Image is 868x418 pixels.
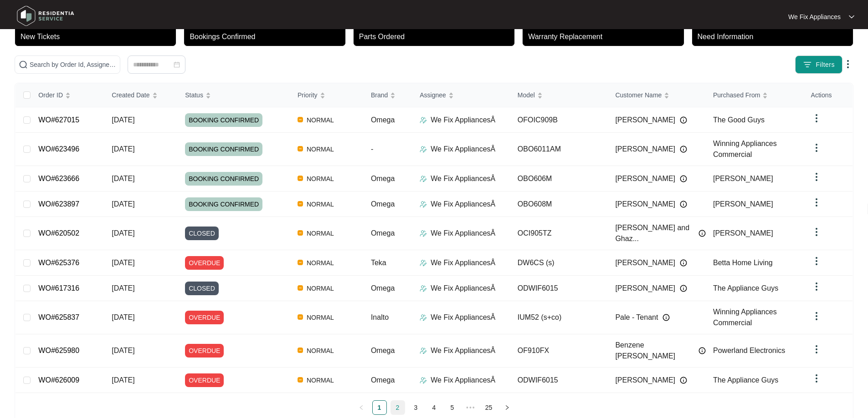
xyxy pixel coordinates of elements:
span: [PERSON_NAME] [615,199,675,210]
img: Assigner Icon [420,259,427,267]
img: Assigner Icon [420,175,427,182]
th: Brand [364,83,412,107]
p: Need Information [698,31,853,42]
span: OVERDUE [185,373,224,387]
p: Parts Ordered [359,31,514,42]
p: We Fix AppliancesÂ [431,312,495,323]
span: Winning Appliances Commercial [713,308,777,327]
span: Benzene [PERSON_NAME] [615,340,694,362]
img: Info icon [680,285,687,292]
p: We Fix AppliancesÂ [431,144,495,155]
p: Bookings Confirmed [190,31,345,42]
span: Winning Appliances Commercial [713,140,777,158]
img: Vercel Logo [298,377,303,383]
img: Vercel Logo [298,230,303,236]
p: We Fix AppliancesÂ [431,257,495,268]
a: 4 [427,401,441,414]
img: dropdown arrow [842,59,853,70]
span: NORMAL [303,257,338,268]
span: OVERDUE [185,344,224,358]
img: Info icon [680,201,687,208]
a: WO#623496 [38,145,79,153]
span: Status [185,90,203,100]
span: BOOKING CONFIRMED [185,113,262,127]
th: Created Date [104,83,178,107]
img: Vercel Logo [298,347,303,353]
span: Powerland Electronics [713,347,785,354]
p: Warranty Replacement [528,31,683,42]
td: ODWIF6015 [510,276,608,301]
a: WO#623897 [38,200,79,208]
span: Inalto [371,313,389,321]
span: [PERSON_NAME] [713,200,773,208]
img: dropdown arrow [849,15,854,19]
span: Created Date [112,90,149,100]
th: Status [178,83,290,107]
li: 1 [372,400,387,415]
span: NORMAL [303,115,338,126]
p: We Fix AppliancesÂ [431,115,495,126]
span: CLOSED [185,282,219,295]
span: [PERSON_NAME] [713,229,773,237]
td: OBO606M [510,166,608,191]
span: NORMAL [303,345,338,356]
td: ODWIF6015 [510,368,608,393]
img: dropdown arrow [811,373,822,384]
img: Info icon [699,347,706,354]
span: [PERSON_NAME] [615,144,675,155]
p: New Tickets [21,31,176,42]
img: residentia service logo [14,2,77,30]
span: OVERDUE [185,311,224,324]
span: NORMAL [303,375,338,386]
span: Filters [816,60,835,70]
li: 5 [445,400,460,415]
span: OVERDUE [185,256,224,270]
button: right [500,400,514,415]
a: 5 [446,401,459,414]
span: ••• [463,400,478,415]
img: Info icon [680,377,687,384]
img: Assigner Icon [420,377,427,384]
img: Vercel Logo [298,176,303,181]
li: Next Page [500,400,514,415]
span: BOOKING CONFIRMED [185,197,262,211]
img: Info icon [680,116,687,124]
span: CLOSED [185,227,219,240]
a: WO#623666 [38,175,79,182]
p: We Fix AppliancesÂ [431,199,495,210]
a: WO#617316 [38,284,79,292]
span: [DATE] [112,376,134,384]
p: We Fix AppliancesÂ [431,345,495,356]
span: Betta Home Living [713,259,773,267]
a: WO#625980 [38,347,79,354]
span: [DATE] [112,229,134,237]
img: search-icon [19,60,28,69]
p: We Fix AppliancesÂ [431,173,495,184]
span: [PERSON_NAME] [615,115,675,126]
span: Customer Name [615,90,662,100]
td: OBO608M [510,191,608,217]
li: 3 [409,400,423,415]
span: NORMAL [303,228,338,239]
img: Info icon [680,259,687,267]
img: Vercel Logo [298,285,303,291]
td: OBO6011AM [510,133,608,166]
th: Assignee [412,83,510,107]
p: We Fix Appliances [788,12,841,21]
img: Info icon [699,230,706,237]
span: The Appliance Guys [713,376,778,384]
span: [PERSON_NAME] [713,175,773,182]
span: Omega [371,347,395,354]
img: Info icon [680,146,687,153]
span: The Good Guys [713,116,765,124]
span: NORMAL [303,199,338,210]
span: Priority [298,90,318,100]
span: [DATE] [112,313,134,321]
a: WO#627015 [38,116,79,124]
a: 3 [409,401,423,414]
span: [DATE] [112,175,134,182]
img: dropdown arrow [811,281,822,292]
span: NORMAL [303,144,338,155]
li: 2 [390,400,405,415]
img: dropdown arrow [811,256,822,267]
